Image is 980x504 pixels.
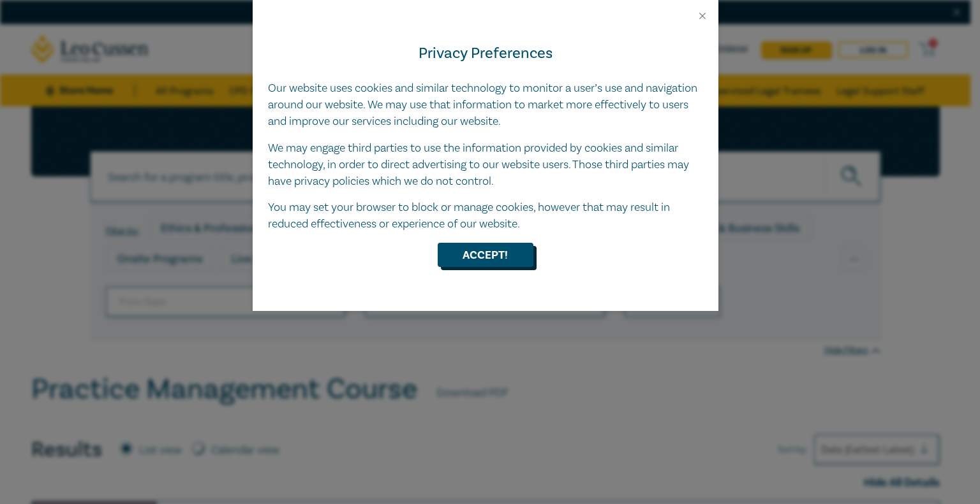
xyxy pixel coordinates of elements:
[697,10,708,22] button: Close
[268,140,703,190] p: We may engage third parties to use the information provided by cookies and similar technology, in...
[268,80,703,130] p: Our website uses cookies and similar technology to monitor a user’s use and navigation around our...
[438,243,533,267] button: Accept!
[268,42,703,65] h4: Privacy Preferences
[268,199,703,233] p: You may set your browser to block or manage cookies, however that may result in reduced effective...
